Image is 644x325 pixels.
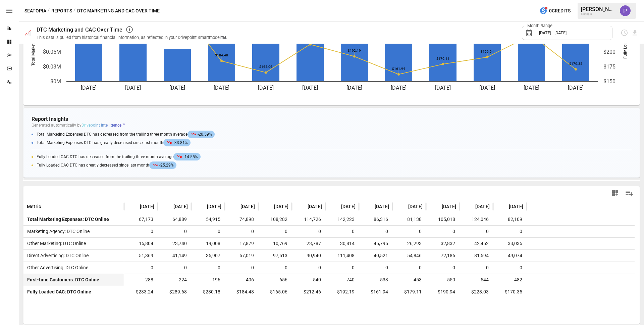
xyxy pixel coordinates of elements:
span: 86,316 [362,214,389,225]
div: Seatopia [581,12,616,15]
span: Fully Loaded CAC: DTC Online [24,289,91,294]
text: $179.11 [436,57,449,60]
span: 0 [228,226,255,237]
span: 550 [429,274,456,286]
span: 533 [362,274,389,286]
span: Direct Advertising: DTC Online [24,253,89,258]
span: 740 [329,274,356,286]
text: Fully Loaded CAC (DTC) [623,15,628,59]
img: Prateek Batra [620,5,631,16]
span: 0 [429,226,456,237]
span: -33.81% [163,139,191,146]
text: $150 [603,78,615,85]
span: 0 [262,262,288,274]
button: Sort [365,202,374,211]
text: $192.19 [348,49,361,52]
span: Marketing Agency: DTC Online [24,229,90,234]
span: 0 [496,262,523,274]
span: 0 [228,262,255,274]
span: $184.48 [228,286,255,298]
span: 33,035 [496,238,523,249]
span: [DATE] - [DATE] [539,30,567,35]
span: 0 [396,226,423,237]
span: $161.94 [362,286,389,298]
span: 196 [195,274,221,286]
span: 0 [295,226,322,237]
div: DTC Marketing and CAC Over Time [37,27,123,33]
text: [DATE] [568,85,584,91]
span: 54,915 [195,214,221,225]
text: [DATE] [258,85,274,91]
span: $280.18 [195,286,221,298]
span: $192.19 [329,286,356,298]
span: 10,769 [262,238,288,249]
span: First-time Customers: DTC Online [24,277,99,282]
p: Generated automatically by [32,123,632,128]
button: Sort [130,202,139,211]
span: -20.59% [187,131,215,138]
span: 54,846 [396,250,423,262]
span: 74,898 [228,214,255,225]
span: 0 [362,226,389,237]
text: $170.35 [569,62,582,65]
span: 97,513 [262,250,288,262]
h4: Report Insights [32,116,632,122]
span: 67,173 [127,214,154,225]
span: 0 [329,226,356,237]
span: 23,787 [295,238,322,249]
span: Drivepoint Intelligence ™ [82,123,125,128]
span: 0 [127,226,154,237]
text: [DATE] [524,85,539,91]
span: 90,940 [295,250,322,262]
span: 0 [463,226,490,237]
span: 0 [396,262,423,274]
span: 64,889 [161,214,188,225]
span: Other Marketing: DTC Online [24,241,86,246]
text: [DATE] [346,85,362,91]
button: 0Credits [537,5,573,17]
span: 40,521 [362,250,389,262]
text: $184.48 [215,53,228,57]
button: Sort [197,202,206,211]
span: 124,046 [463,214,490,225]
button: Reports [51,7,72,15]
text: $165.06 [259,65,272,68]
span: 656 [262,274,288,286]
span: 544 [463,274,490,286]
span: [DATE] [509,203,523,210]
span: 30,814 [329,238,356,249]
button: Sort [42,202,51,211]
span: 81,138 [396,214,423,225]
span: $212.46 [295,286,322,298]
div: [PERSON_NAME] [581,6,616,12]
span: 42,452 [463,238,490,249]
button: Sort [298,202,307,211]
div: 📈 [24,30,31,36]
button: Prateek Batra [616,1,635,20]
button: Sort [331,202,340,211]
span: [DATE] [274,203,288,210]
text: [DATE] [81,85,97,91]
text: [DATE] [435,85,451,91]
button: Download report [631,29,639,37]
span: Fully Loaded CAC DTC has greatly decreased since last month [37,163,178,168]
span: 82,109 [496,214,523,225]
text: [DATE] [391,85,407,91]
span: 108,282 [262,214,288,225]
button: Sort [499,202,508,211]
span: $179.11 [396,286,423,298]
span: $228.03 [463,286,490,298]
span: [DATE] [308,203,322,210]
span: [DATE] [475,203,490,210]
button: Sort [230,202,240,211]
span: 0 [429,262,456,274]
span: [DATE] [240,203,255,210]
span: Total Marketing Expenses: DTC Online [24,217,109,222]
text: [DATE] [479,85,495,91]
span: 45,795 [362,238,389,249]
text: $200 [603,49,615,55]
span: Total Marketing Expenses DTC has greatly decreased since last month [37,140,192,145]
span: $233.24 [127,286,154,298]
span: [DATE] [140,203,154,210]
span: Metric [27,203,41,210]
